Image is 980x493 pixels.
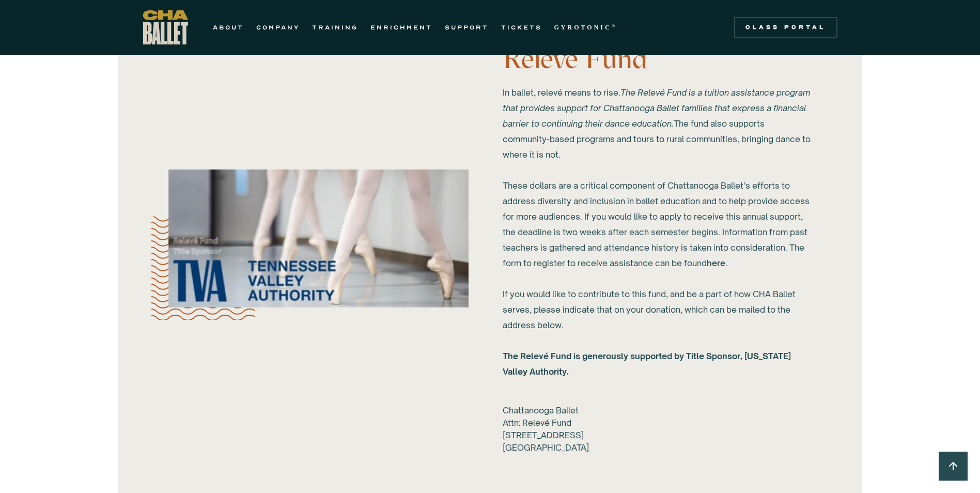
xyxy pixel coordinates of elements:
h6: Chattanooga Ballet Attn: Relevé Fund [STREET_ADDRESS] [GEOGRAPHIC_DATA] [503,404,589,454]
a: home [143,10,188,44]
a: ABOUT [213,21,244,34]
strong: The Relevé Fund is generously supported by Title Sponsor, [US_STATE] Valley Authority. [503,351,791,377]
em: The Relevé Fund is a tuition assistance program that provides support for Chattanooga Ballet fami... [503,87,810,129]
sup: ® [612,23,617,28]
strong: GYROTONIC [554,24,612,31]
a: TICKETS [501,21,542,34]
div: Class Portal [740,23,831,32]
h3: Relevé Fund [503,43,813,74]
a: ENRICHMENT [370,21,432,34]
a: GYROTONIC® [554,21,617,34]
a: TRAINING [312,21,358,34]
a: Class Portal [734,17,837,38]
a: here [707,258,725,268]
a: SUPPORT [445,21,489,34]
div: In ballet, relevé means to rise. The fund also supports community-based programs and tours to rur... [503,85,813,379]
a: COMPANY [256,21,300,34]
